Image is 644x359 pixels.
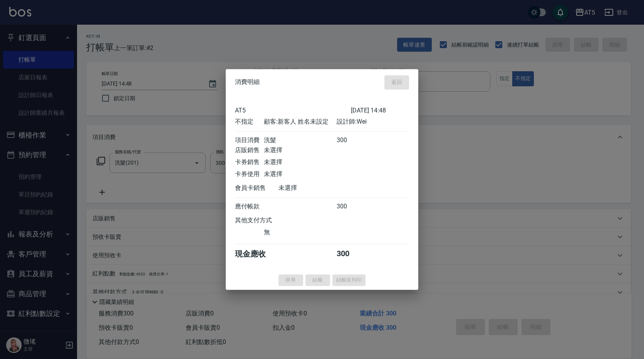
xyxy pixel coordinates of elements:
[235,79,260,86] span: 消費明細
[235,184,278,192] div: 會員卡銷售
[235,170,264,178] div: 卡券使用
[264,170,336,178] div: 未選擇
[264,158,336,166] div: 未選擇
[235,249,278,259] div: 現金應收
[235,118,264,126] div: 不指定
[337,118,409,126] div: 設計師: Wei
[337,249,366,259] div: 300
[235,216,293,225] div: 其他支付方式
[235,158,264,166] div: 卡券銷售
[264,228,336,237] div: 無
[278,184,351,192] div: 未選擇
[235,107,351,114] div: AT5
[264,146,336,154] div: 未選擇
[337,203,366,211] div: 300
[264,136,336,144] div: 洗髮
[235,136,264,144] div: 項目消費
[264,118,336,126] div: 顧客: 新客人 姓名未設定
[235,146,264,154] div: 店販銷售
[337,136,366,144] div: 300
[351,107,409,114] div: [DATE] 14:48
[235,203,264,211] div: 應付帳款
